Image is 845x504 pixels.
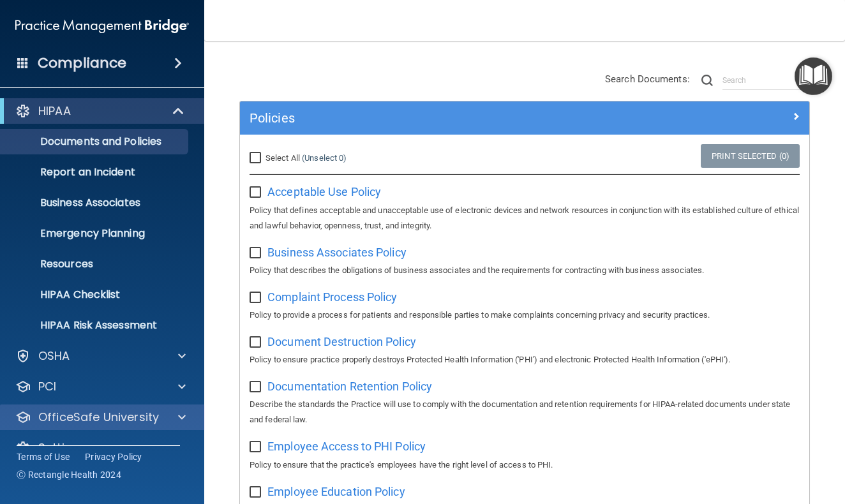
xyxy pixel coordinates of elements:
[250,153,264,163] input: Select All (Unselect 0)
[722,71,810,90] input: Search
[15,13,189,39] img: PMB logo
[38,348,70,364] p: OSHA
[701,144,800,168] a: Print Selected (0)
[250,352,800,367] p: Policy to ensure practice properly destroys Protected Health Information ('PHI') and electronic P...
[8,166,183,179] p: Report an Incident
[85,450,142,463] a: Privacy Policy
[267,440,426,453] span: Employee Access to PHI Policy
[38,54,126,72] h4: Compliance
[15,379,186,394] a: PCI
[250,108,800,128] a: Policies
[38,103,71,119] p: HIPAA
[8,288,183,301] p: HIPAA Checklist
[302,153,347,163] a: (Unselect 0)
[8,319,183,332] p: HIPAA Risk Assessment
[38,440,86,456] p: Settings
[624,413,830,464] iframe: Drift Widget Chat Controller
[605,73,690,85] span: Search Documents:
[701,75,713,86] img: ic-search.3b580494.png
[267,290,397,304] span: Complaint Process Policy
[267,485,405,498] span: Employee Education Policy
[8,258,183,271] p: Resources
[8,227,183,240] p: Emergency Planning
[267,380,432,393] span: Documentation Retention Policy
[15,348,186,364] a: OSHA
[250,397,800,427] p: Describe the standards the Practice will use to comply with the documentation and retention requi...
[250,263,800,278] p: Policy that describes the obligations of business associates and the requirements for contracting...
[795,57,832,95] button: Open Resource Center
[15,103,185,119] a: HIPAA
[250,308,800,323] p: Policy to provide a process for patients and responsible parties to make complaints concerning pr...
[17,468,121,481] span: Ⓒ Rectangle Health 2024
[38,410,159,425] p: OfficeSafe University
[267,246,407,259] span: Business Associates Policy
[250,111,657,125] h5: Policies
[265,153,300,163] span: Select All
[267,185,381,198] span: Acceptable Use Policy
[17,450,70,463] a: Terms of Use
[15,440,186,456] a: Settings
[267,335,416,348] span: Document Destruction Policy
[250,203,800,233] p: Policy that defines acceptable and unacceptable use of electronic devices and network resources i...
[8,196,183,209] p: Business Associates
[15,410,186,425] a: OfficeSafe University
[8,135,183,148] p: Documents and Policies
[38,379,56,394] p: PCI
[250,457,800,473] p: Policy to ensure that the practice's employees have the right level of access to PHI.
